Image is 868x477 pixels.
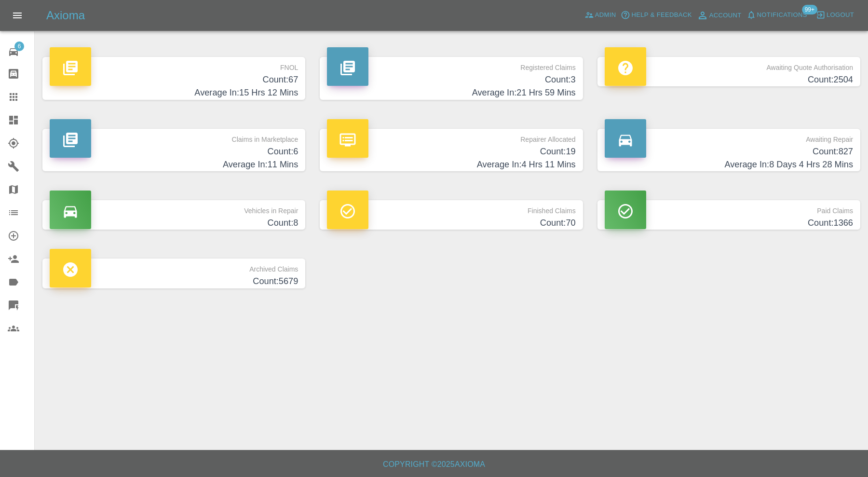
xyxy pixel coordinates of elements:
p: Awaiting Quote Authorisation [605,57,853,73]
h4: Count: 2504 [605,73,853,86]
h4: Count: 6 [50,145,298,158]
h4: Average In: 11 Mins [50,158,298,171]
h4: Average In: 4 Hrs 11 Mins [327,158,575,171]
h4: Average In: 21 Hrs 59 Mins [327,86,575,99]
a: Repairer AllocatedCount:19Average In:4 Hrs 11 Mins [320,129,583,172]
button: Help & Feedback [618,8,694,23]
span: Help & Feedback [631,10,692,21]
h4: Count: 19 [327,145,575,158]
a: Archived ClaimsCount:5679 [42,259,305,288]
h6: Copyright © 2025 Axioma [8,458,860,471]
p: Finished Claims [327,200,575,217]
button: Notifications [744,8,810,23]
a: Account [694,8,744,23]
p: Vehicles in Repair [50,200,298,217]
a: Registered ClaimsCount:3Average In:21 Hrs 59 Mins [320,57,583,100]
p: Awaiting Repair [605,129,853,145]
a: Vehicles in RepairCount:8 [42,200,305,230]
h4: Count: 1366 [605,217,853,230]
button: Open drawer [6,4,29,27]
h4: Count: 8 [50,217,298,230]
a: Paid ClaimsCount:1366 [597,200,860,230]
span: 6 [14,41,24,51]
a: Claims in MarketplaceCount:6Average In:11 Mins [42,129,305,172]
button: Logout [814,8,856,23]
h4: Count: 70 [327,217,575,230]
h4: Count: 3 [327,73,575,86]
h4: Count: 67 [50,73,298,86]
p: FNOL [50,57,298,73]
h4: Average In: 15 Hrs 12 Mins [50,86,298,99]
p: Claims in Marketplace [50,129,298,145]
h4: Average In: 8 Days 4 Hrs 28 Mins [605,158,853,171]
p: Archived Claims [50,259,298,275]
span: Account [709,10,742,21]
span: Logout [827,10,854,21]
p: Registered Claims [327,57,575,73]
a: FNOLCount:67Average In:15 Hrs 12 Mins [42,57,305,100]
a: Awaiting RepairCount:827Average In:8 Days 4 Hrs 28 Mins [597,129,860,172]
a: Finished ClaimsCount:70 [320,200,583,230]
h4: Count: 5679 [50,275,298,288]
p: Repairer Allocated [327,129,575,145]
a: Awaiting Quote AuthorisationCount:2504 [597,57,860,86]
span: Admin [595,10,616,21]
span: 99+ [802,5,817,14]
a: Admin [582,8,619,23]
p: Paid Claims [605,200,853,217]
h4: Count: 827 [605,145,853,158]
h5: Axioma [46,8,85,23]
span: Notifications [757,10,807,21]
